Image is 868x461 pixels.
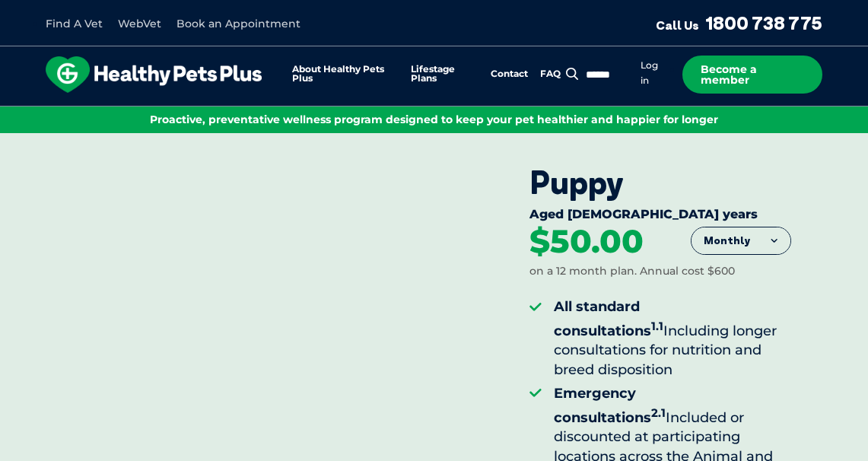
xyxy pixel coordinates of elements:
[491,69,528,79] a: Contact
[46,17,103,30] a: Find A Vet
[656,17,699,33] span: Call Us
[682,56,822,94] a: Become a member
[529,207,791,225] div: Aged [DEMOGRAPHIC_DATA] years
[651,405,666,420] sup: 2.1
[411,65,478,84] a: Lifestage Plans
[692,227,790,255] button: Monthly
[540,69,561,79] a: FAQ
[563,66,582,81] button: Search
[651,319,663,333] sup: 1.1
[554,385,666,426] strong: Emergency consultations
[529,264,735,279] div: on a 12 month plan. Annual cost $600
[118,17,161,30] a: WebVet
[150,113,718,126] span: Proactive, preventative wellness program designed to keep your pet healthier and happier for longer
[176,17,300,30] a: Book an Appointment
[641,59,658,87] a: Log in
[529,164,791,202] div: Puppy
[529,225,644,259] div: $50.00
[554,298,663,339] strong: All standard consultations
[656,11,822,34] a: Call Us1800 738 775
[46,56,262,93] img: hpp-logo
[554,297,791,380] li: Including longer consultations for nutrition and breed disposition
[292,65,399,84] a: About Healthy Pets Plus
